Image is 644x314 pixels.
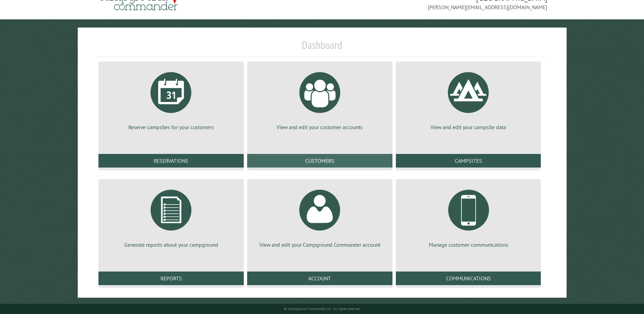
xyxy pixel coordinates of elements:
p: Generate reports about your campground [107,241,236,248]
a: Reports [98,272,244,285]
a: Generate reports about your campground [107,185,236,248]
a: Communications [396,272,541,285]
p: Manage customer communications [404,241,533,248]
a: View and edit your campsite data [404,67,533,131]
a: Customers [247,154,392,168]
p: Reserve campsites for your customers [107,123,236,131]
p: View and edit your Campground Commander account [255,241,384,248]
a: View and edit your customer accounts [255,67,384,131]
a: Account [247,272,392,285]
a: Manage customer communications [404,185,533,248]
small: © Campground Commander LLC. All rights reserved. [284,307,361,311]
a: View and edit your Campground Commander account [255,185,384,248]
p: View and edit your campsite data [404,123,533,131]
a: Reservations [98,154,244,168]
a: Campsites [396,154,541,168]
h1: Dashboard [97,38,547,57]
p: View and edit your customer accounts [255,123,384,131]
a: Reserve campsites for your customers [107,67,236,131]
